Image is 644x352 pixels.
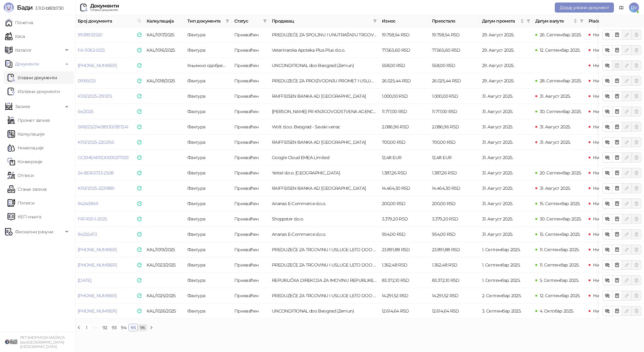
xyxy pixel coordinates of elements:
td: 558,00 RSD [379,58,429,73]
td: 700,00 RSD [379,135,429,150]
span: Није плаћено [593,201,622,206]
span: Продавац [272,18,371,24]
td: 2.086,96 RSD [429,119,480,135]
td: REPUBLIČKA DIREKCIJA ZA IMOVINU REPUBLIKE SRBIJE [269,273,379,288]
span: 31. Август 2025. [540,139,571,145]
td: 29. Август 2025. [480,43,533,58]
a: Излазни документи [8,85,60,98]
a: K110/2025-2239881 [78,185,114,191]
span: 5. Септембар 2025. [540,277,579,283]
td: 14.291,52 RSD [429,288,480,303]
button: Додај улазни документ [555,3,614,13]
span: right [149,326,153,329]
td: PREDUZEĆE ZA TRGOVINU I USLUGE LETO DOO BEOGRAD (ZEMUN) [269,242,379,257]
a: 24-86165733-2508 [78,170,114,176]
li: 1 [83,324,90,331]
span: filter [226,19,229,23]
td: Прихваћен [232,257,269,273]
img: e-Faktura [137,232,142,236]
img: e-Faktura [137,125,142,129]
td: Фактура [185,104,232,119]
img: e-Faktura [137,63,142,68]
img: e-Faktura [137,247,142,252]
span: 12. Септембар 2025. [540,47,580,53]
li: 92 [100,324,110,331]
td: 14.464,30 RSD [429,181,480,196]
td: Фактура [185,288,232,303]
a: [PHONE_NUMBER] [78,63,117,68]
span: 31. Август 2025. [540,124,571,130]
span: Није плаћено [593,262,622,268]
span: Није плаћено [593,124,622,130]
td: Прихваћен [232,211,269,227]
span: Није плаћено [593,277,622,283]
td: 23.891,88 RSD [429,242,480,257]
td: 2.086,96 RSD [379,119,429,135]
span: Није плаћено [593,93,622,99]
a: GCEMEARSD0000217033 [78,155,129,160]
span: 31. Август 2025. [540,185,571,191]
img: e-Faktura [137,140,142,144]
span: DV [629,3,639,13]
td: Yettel d.o.o. Beograd [269,165,379,181]
a: 92 [101,324,109,331]
td: Прихваћен [232,89,269,104]
span: filter [373,19,377,23]
td: 11.717,00 RSD [429,104,480,119]
td: Прихваћен [232,104,269,119]
td: 12.614,64 RSD [379,303,429,319]
img: e-Faktura [137,33,142,37]
td: Фактура [185,227,232,242]
span: 4. Октобар 2025. [540,308,574,314]
td: Прихваћен [232,43,269,58]
a: 93 [110,324,119,331]
td: 31. Август 2025. [480,135,533,150]
th: Датум валуте [533,15,586,27]
td: 700,00 RSD [429,135,480,150]
td: KAL/1016/2025 [144,43,185,58]
td: NATAŠA NIKOLIĆ PR KNJIGOVODSTVENA AGENCIJA KONTO 78 BEOGRAD - ZVEZDARA [269,104,379,119]
td: 3.379,20 RSD [379,211,429,227]
td: 83.372,10 RSD [429,273,480,288]
a: Нивелације [8,142,44,154]
td: Прихваћен [232,227,269,242]
span: Фискални рачуни [15,225,53,238]
td: 1. Септембар 2025. [480,273,533,288]
a: 54/2025 [78,109,94,114]
span: 30. Септембар 2025. [540,109,582,114]
span: 12. Септембар 2025. [540,293,580,298]
a: [PHONE_NUMBER] [78,262,117,268]
td: 200,00 RSD [429,196,480,211]
td: Фактура [185,211,232,227]
a: 95 [129,324,138,331]
a: 94243849 [78,201,98,206]
td: Veterinarska Apoteka Plus Plus d.o.o. [269,43,379,58]
td: Прихваћен [232,242,269,257]
span: filter [579,16,585,26]
td: Wolt d.o.o. Beograd - Savski venac [269,119,379,135]
a: Конверзије [8,155,43,168]
td: 29. Август 2025. [480,73,533,89]
td: 1.362,48 RSD [379,257,429,273]
td: Прихваћен [232,288,269,303]
span: Није плаћено [593,47,622,53]
a: K110/2025-2202156 [78,139,114,145]
td: KAL/1019/2025 [144,242,185,257]
img: e-Faktura [137,79,142,83]
td: RAIFFEISEN BANKA AD BEOGRAD [269,135,379,150]
img: e-Faktura [137,155,142,160]
td: Прихваћен [232,27,269,43]
a: FA-11062-0/25 [78,47,105,53]
span: Није плаћено [593,216,622,222]
img: e-Faktura [137,186,142,190]
img: Ulazni dokumenti [80,4,88,11]
td: Google Cloud EMEA Limited [269,150,379,165]
span: left [77,326,81,329]
a: 9938932520 [78,32,102,38]
a: K110/2025-2191215 [78,93,112,99]
td: KAL/1025/2025 [144,288,185,303]
td: PREDUZEĆE ZA TRGOVINU I USLUGE LETO DOO BEOGRAD (ZEMUN) [269,288,379,303]
span: Бади [17,4,33,11]
td: Прихваћен [232,150,269,165]
li: 96 [138,324,148,331]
